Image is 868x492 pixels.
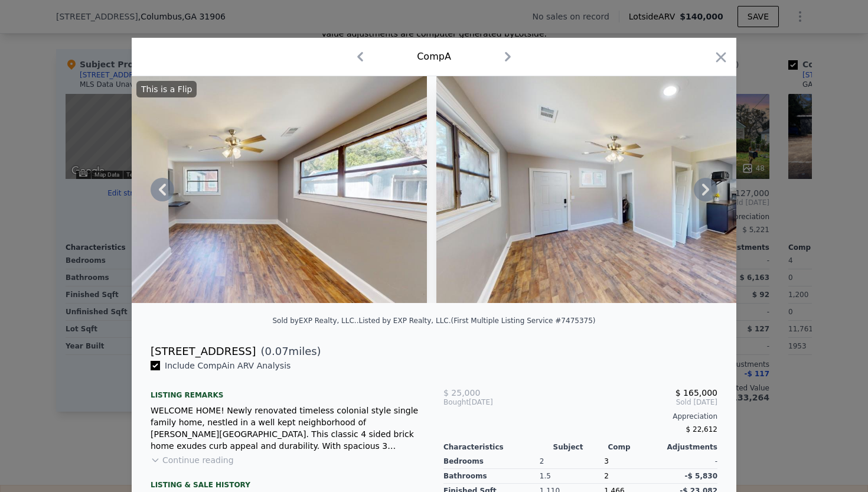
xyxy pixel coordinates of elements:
div: Bathrooms [443,469,540,484]
div: Appreciation [443,412,717,421]
div: Adjustments [663,442,717,452]
div: 2 [604,469,669,484]
div: [DATE] [443,397,535,407]
div: Listing remarks [151,381,425,400]
img: Property Img [24,76,427,303]
span: Bought [443,397,469,407]
div: Comp [608,442,663,452]
div: 1.5 [540,469,604,484]
div: Characteristics [443,442,553,452]
span: -$ 5,830 [685,472,717,480]
span: ( miles) [256,343,321,360]
div: [STREET_ADDRESS] [151,343,256,360]
span: Include Comp A in ARV Analysis [160,361,295,370]
div: - [670,454,717,469]
div: Sold by EXP Realty, LLC. . [273,317,359,325]
div: Comp A [417,50,451,64]
div: LISTING & SALE HISTORY [151,480,425,492]
span: 0.07 [265,345,289,357]
div: Subject [553,442,608,452]
div: WELCOME HOME! Newly renovated timeless colonial style single family home, nestled in a well kept ... [151,405,425,452]
img: Property Img [436,76,840,303]
span: 3 [604,457,609,465]
span: Sold [DATE] [535,397,717,407]
div: Listed by EXP Realty, LLC. (First Multiple Listing Service #7475375) [359,317,596,325]
div: Bedrooms [443,454,540,469]
span: $ 165,000 [676,388,717,397]
div: 2 [540,454,604,469]
span: $ 22,612 [686,425,717,434]
div: This is a Flip [136,81,197,97]
span: $ 25,000 [443,388,480,397]
button: Continue reading [151,454,234,466]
